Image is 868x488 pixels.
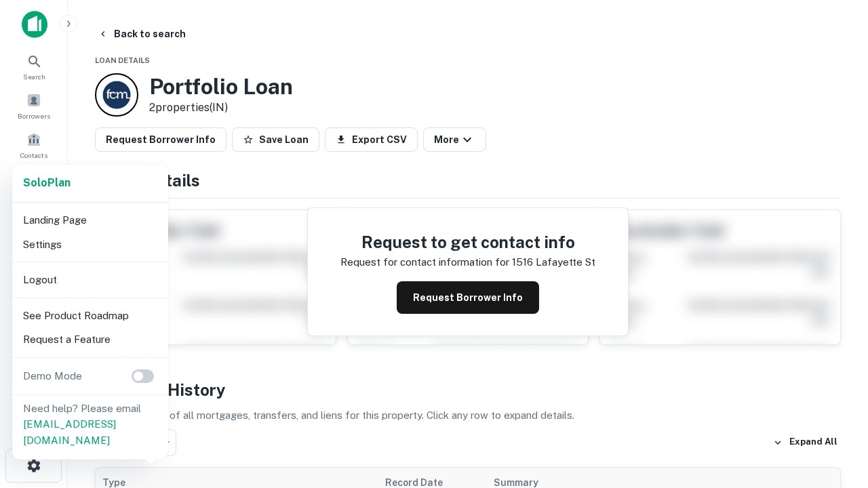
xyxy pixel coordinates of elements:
[23,175,71,191] a: SoloPlan
[18,368,87,384] p: Demo Mode
[18,208,163,232] li: Landing Page
[23,401,157,449] p: Need help? Please email
[18,327,163,352] li: Request a Feature
[18,268,163,292] li: Logout
[18,304,163,328] li: See Product Roadmap
[800,336,868,401] iframe: Chat Widget
[23,176,71,189] strong: Solo Plan
[23,418,116,446] a: [EMAIL_ADDRESS][DOMAIN_NAME]
[18,232,163,257] li: Settings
